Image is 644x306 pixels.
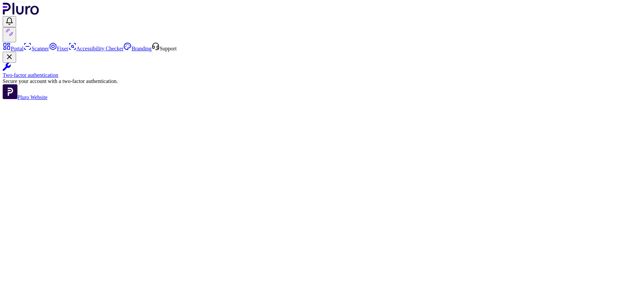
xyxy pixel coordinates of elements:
a: Branding [123,46,152,51]
div: Two-factor authentication [3,72,641,78]
a: Two-factor authentication [3,63,641,78]
a: Scanner [23,46,49,51]
button: User avatar [3,27,16,42]
a: Fixer [49,46,68,51]
div: Secure your account with a two-factor authentication. [3,78,641,84]
a: Portal [3,46,23,51]
a: Logo [3,10,39,16]
a: Accessibility Checker [68,46,124,51]
aside: Sidebar menu [3,42,641,100]
button: Open notifications, you have undefined new notifications [3,16,16,27]
a: Open Pluro Website [3,94,48,100]
button: Close Two-factor authentication notification [3,52,16,63]
a: Open Support screen [152,46,177,51]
